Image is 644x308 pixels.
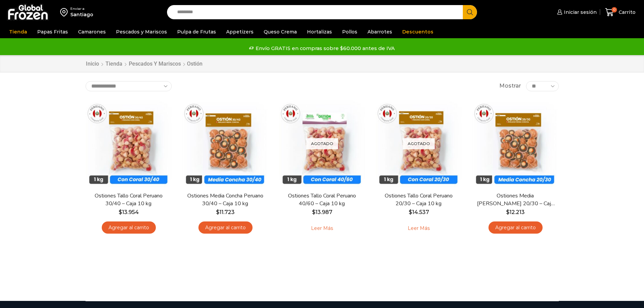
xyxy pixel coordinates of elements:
[476,192,554,208] a: Ostiones Media [PERSON_NAME] 20/30 – Caja 10 kg
[312,209,332,215] bdi: 13.987
[463,5,477,19] button: Search button
[128,60,181,68] a: Pescados y Mariscos
[603,4,637,20] a: 0 Carrito
[34,25,71,38] a: Papas Fritas
[187,61,202,67] h1: Ostión
[105,60,123,68] a: Tienda
[499,82,521,90] span: Mostrar
[399,25,437,38] a: Descuentos
[409,209,429,215] bdi: 14.537
[216,209,219,215] span: $
[301,221,343,236] a: Leé más sobre “Ostiones Tallo Coral Peruano 40/60 - Caja 10 kg”
[617,9,636,16] span: Carrito
[364,25,396,38] a: Abarrotes
[304,25,335,38] a: Hortalizas
[86,60,202,68] nav: Breadcrumb
[380,192,457,208] a: Ostiones Tallo Coral Peruano 20/30 – Caja 10 kg
[612,7,617,13] span: 0
[90,192,167,208] a: Ostiones Tallo Coral Peruano 30/40 – Caja 10 kg
[409,209,412,215] span: $
[113,25,170,38] a: Pescados y Mariscos
[174,25,219,38] a: Pulpa de Frutas
[223,25,257,38] a: Appetizers
[102,221,156,234] a: Agregar al carrito: “Ostiones Tallo Coral Peruano 30/40 - Caja 10 kg”
[555,5,597,19] a: Iniciar sesión
[119,209,122,215] span: $
[70,6,93,11] div: Enviar a
[506,209,525,215] bdi: 12.213
[86,60,99,68] a: Inicio
[119,209,139,215] bdi: 13.954
[312,209,315,215] span: $
[60,6,70,18] img: address-field-icon.svg
[70,11,93,18] div: Santiago
[216,209,235,215] bdi: 11.723
[403,138,435,149] p: Agotado
[339,25,361,38] a: Pollos
[283,192,361,208] a: Ostiones Tallo Coral Peruano 40/60 – Caja 10 kg
[488,221,543,234] a: Agregar al carrito: “Ostiones Media Concha Peruano 20/30 - Caja 10 kg”
[86,81,172,91] select: Pedido de la tienda
[562,9,597,16] span: Iniciar sesión
[306,138,338,149] p: Agotado
[6,25,30,38] a: Tienda
[186,192,264,208] a: Ostiones Media Concha Peruano 30/40 – Caja 10 kg
[506,209,509,215] span: $
[75,25,109,38] a: Camarones
[198,221,253,234] a: Agregar al carrito: “Ostiones Media Concha Peruano 30/40 - Caja 10 kg”
[260,25,300,38] a: Queso Crema
[397,221,440,236] a: Leé más sobre “Ostiones Tallo Coral Peruano 20/30 - Caja 10 kg”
